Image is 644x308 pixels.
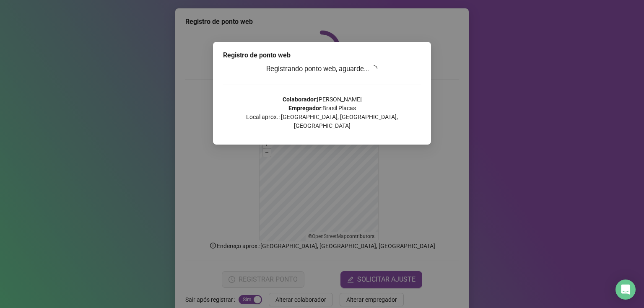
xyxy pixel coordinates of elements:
[223,50,421,60] div: Registro de ponto web
[283,96,316,103] strong: Colaborador
[223,95,421,130] p: : [PERSON_NAME] : Brasil Placas Local aprox.: [GEOGRAPHIC_DATA], [GEOGRAPHIC_DATA], [GEOGRAPHIC_D...
[615,280,636,300] div: Open Intercom Messenger
[223,64,421,75] h3: Registrando ponto web, aguarde...
[370,64,379,73] span: loading
[288,105,321,111] strong: Empregador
